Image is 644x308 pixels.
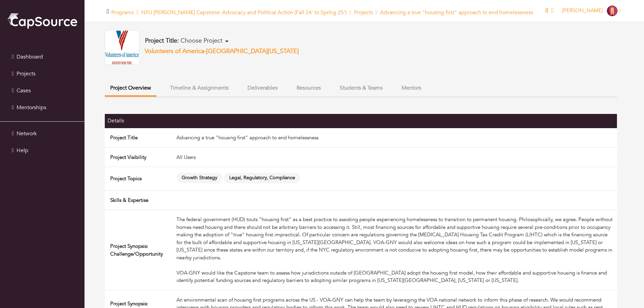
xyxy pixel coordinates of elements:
[2,127,83,140] a: Network
[2,101,83,114] a: Mentorships
[17,87,31,94] span: Cases
[17,104,46,111] span: Mentorships
[17,130,37,137] span: Network
[105,81,157,97] button: Project Overview
[17,70,35,77] span: Projects
[2,50,83,64] a: Dashboard
[17,53,43,61] span: Dashboard
[145,47,299,55] a: Volunteers of America-[GEOGRAPHIC_DATA][US_STATE]
[396,81,427,95] button: Mentors
[143,37,231,45] button: Project Title: Choose Project
[242,81,283,95] button: Deliverables
[181,37,222,45] span: Choose Project
[2,84,83,97] a: Cases
[105,190,174,210] td: Skills & Expertise
[176,173,223,183] span: Growth Strategy
[105,167,174,191] td: Project Topics
[562,7,603,14] span: [PERSON_NAME]
[2,144,83,157] a: Help
[176,216,615,284] div: The federal government (HUD) touts "housing first" as a best practice to assisting people experie...
[174,147,617,167] td: All Users
[607,5,618,16] img: Company-Icon-7f8a26afd1715722aa5ae9dc11300c11ceeb4d32eda0db0d61c21d11b95ecac6.png
[174,128,617,147] td: Advancing a true "housing first" approach to end homelessness
[105,128,174,147] td: Project Title
[165,81,234,95] button: Timeline & Assignments
[111,9,134,16] a: Programs
[380,9,533,16] span: Advancing a true "housing first" approach to end homelessness
[559,7,624,14] a: [PERSON_NAME]
[224,173,300,183] span: Legal, Regulatory, Compliance
[354,9,373,16] a: Projects
[17,147,28,154] span: Help
[291,81,326,95] button: Resources
[2,67,83,80] a: Projects
[7,12,78,29] img: cap_logo.png
[105,114,174,128] th: Details
[105,30,139,65] img: VOAlogoGNY_cen%20B+R.jpg
[145,37,179,45] b: Project Title:
[105,210,174,290] td: Project Synopsis: Challenge/Opportunity
[334,81,388,95] button: Students & Teams
[105,147,174,167] td: Project Visibility
[141,9,347,16] a: NYU [PERSON_NAME] Capstone: Advocacy and Political Action (Fall 24' to Spring 25')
